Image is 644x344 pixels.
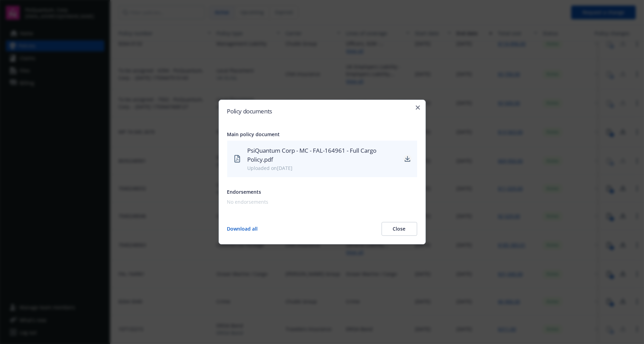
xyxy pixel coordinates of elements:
[227,188,417,195] div: Endorsements
[227,222,258,236] button: Download all
[382,222,417,236] button: Close
[227,198,414,205] div: No endorsements
[227,131,417,138] div: Main policy document
[247,164,398,172] div: Uploaded on [DATE]
[247,146,398,164] div: PsiQuantum Corp - MC - FAL-164961 - Full Cargo Policy.pdf
[403,155,411,163] a: download
[227,108,417,114] h2: Policy documents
